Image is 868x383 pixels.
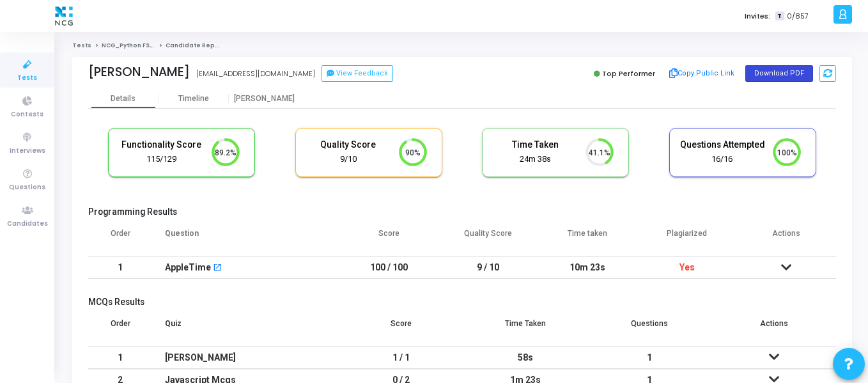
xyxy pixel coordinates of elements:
h5: Time Taken [492,139,578,150]
td: 1 / 1 [339,347,463,369]
th: Order [88,311,152,347]
div: 9/10 [306,153,391,166]
th: Score [339,311,463,347]
span: Questions [9,182,45,193]
div: AppleTime [165,257,211,278]
a: NCG_Python FS_Developer_2025 [102,42,209,49]
span: Tests [17,73,37,84]
th: Question [152,221,339,256]
div: [PERSON_NAME] [88,65,190,79]
th: Order [88,221,152,256]
span: Candidates [7,219,48,230]
div: 24m 38s [492,153,578,166]
div: Details [111,94,136,104]
td: 10m 23s [538,256,638,279]
h5: Quality Score [306,139,391,150]
th: Quality Score [438,221,538,256]
span: Candidate Report [166,42,224,49]
span: Contests [11,109,43,120]
span: T [775,12,784,21]
div: 16/16 [679,153,765,166]
a: Tests [72,42,91,49]
th: Plagiarized [637,221,737,256]
th: Actions [712,311,836,347]
span: Yes [679,262,695,272]
td: 1 [587,347,711,369]
th: Time taken [538,221,638,256]
td: 1 [88,347,152,369]
nav: breadcrumb [72,42,852,50]
div: Timeline [178,94,209,104]
div: [PERSON_NAME] [229,94,299,104]
th: Quiz [152,311,339,347]
div: [EMAIL_ADDRESS][DOMAIN_NAME] [196,68,315,79]
div: 58s [476,347,575,368]
td: 100 / 100 [339,256,439,279]
span: Top Performer [602,68,655,79]
button: Download PDF [745,65,813,82]
td: 9 / 10 [438,256,538,279]
div: 115/129 [118,153,204,166]
h5: Functionality Score [118,139,204,150]
th: Time Taken [463,311,587,347]
th: Actions [737,221,837,256]
button: View Feedback [322,65,393,82]
h5: Questions Attempted [679,139,765,150]
th: Score [339,221,439,256]
mat-icon: open_in_new [213,264,222,273]
img: logo [52,3,76,29]
th: Questions [587,311,711,347]
h5: MCQs Results [88,297,836,308]
span: Interviews [10,146,45,157]
label: Invites: [745,11,770,22]
button: Copy Public Link [665,64,739,83]
td: 1 [88,256,152,279]
div: [PERSON_NAME] [165,347,327,368]
span: 0/857 [787,11,809,22]
h5: Programming Results [88,207,836,217]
